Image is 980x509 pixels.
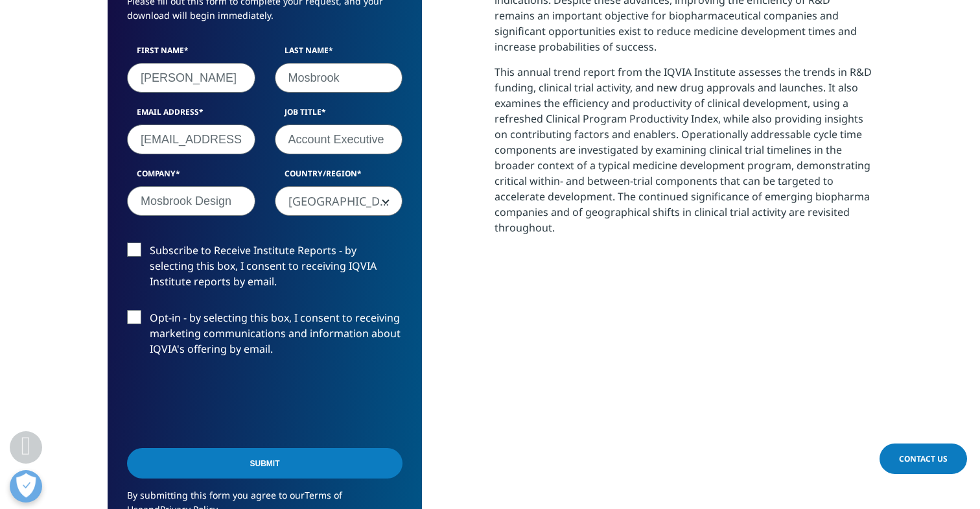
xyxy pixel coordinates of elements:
[127,243,402,296] label: Subscribe to Receive Institute Reports - by selecting this box, I consent to receiving IQVIA Inst...
[275,106,403,124] label: Job Title
[275,187,402,217] span: United States
[495,64,872,245] p: This annual trend report from the IQVIA Institute assesses the trends in R&D funding, clinical tr...
[899,453,948,464] span: Contact Us
[275,186,403,216] span: United States
[127,310,402,364] label: Opt-in - by selecting this box, I consent to receiving marketing communications and information a...
[10,470,42,503] button: Open Preferences
[127,106,255,124] label: Email Address
[127,168,255,186] label: Company
[127,448,402,479] input: Submit
[127,377,324,428] iframe: reCAPTCHA
[275,45,403,63] label: Last Name
[880,444,967,474] a: Contact Us
[275,168,403,186] label: Country/Region
[127,45,255,63] label: First Name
